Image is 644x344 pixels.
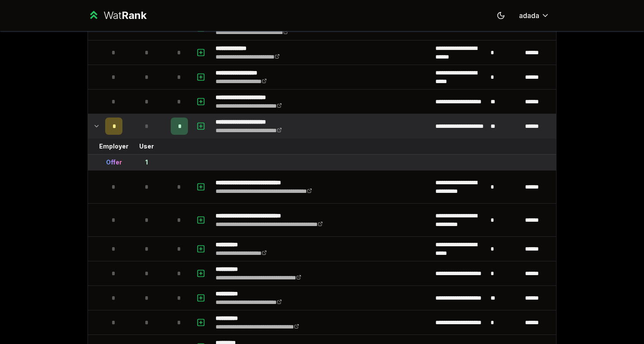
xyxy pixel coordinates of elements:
[88,9,147,22] a: WatRank
[106,158,122,167] div: Offer
[102,139,126,154] td: Employer
[512,8,556,23] button: adada
[126,139,167,154] td: User
[122,9,147,22] span: Rank
[145,158,148,167] div: 1
[103,9,147,22] div: Wat
[519,10,539,21] span: adada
